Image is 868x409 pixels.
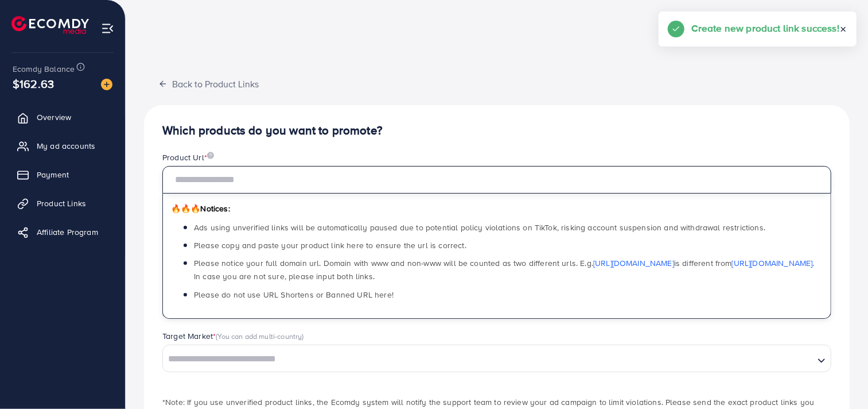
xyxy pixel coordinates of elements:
[194,240,466,251] span: Please copy and paste your product link here to ensure the url is correct.
[194,222,765,233] span: Ads using unverified links will be automatically paused due to potential policy violations on Tik...
[164,350,813,368] input: Search for option
[144,71,273,96] button: Back to Product Links
[194,289,394,300] span: Please do not use URL Shortens or Banned URL here!
[593,257,674,269] a: [URL][DOMAIN_NAME]
[162,152,214,163] label: Product Url
[162,345,831,372] div: Search for option
[101,22,114,35] img: menu
[37,140,95,152] span: My ad accounts
[207,152,214,159] img: image
[194,257,815,282] span: Please notice your full domain url. Domain with www and non-www will be counted as two different ...
[101,79,112,90] img: image
[162,330,304,342] label: Target Market
[9,163,116,186] a: Payment
[37,226,98,238] span: Affiliate Program
[216,331,303,341] span: (You can add multi-country)
[37,169,69,180] span: Payment
[9,221,116,244] a: Affiliate Program
[162,124,831,138] h4: Which products do you want to promote?
[37,111,71,123] span: Overview
[13,63,75,75] span: Ecomdy Balance
[11,16,89,34] img: logo
[9,192,116,215] a: Product Links
[732,257,813,269] a: [URL][DOMAIN_NAME]
[171,203,230,214] span: Notices:
[37,198,86,209] span: Product Links
[9,106,116,129] a: Overview
[171,203,200,214] span: 🔥🔥🔥
[691,21,839,36] h5: Create new product link success!
[11,67,55,101] span: $162.63
[9,134,116,157] a: My ad accounts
